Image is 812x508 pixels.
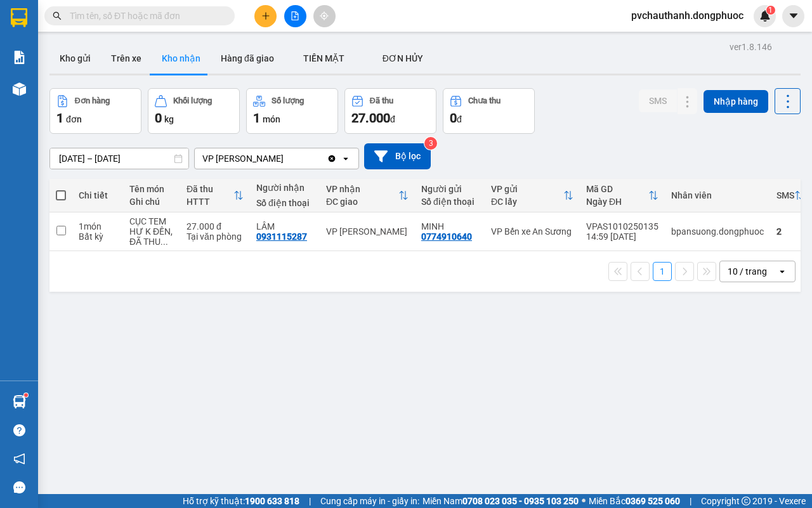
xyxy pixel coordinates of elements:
span: | [690,494,691,508]
div: HƯ K ĐỀN, ĐÃ THU VAT [129,226,174,247]
button: plus [254,5,277,27]
div: 14:59 [DATE] [586,231,658,242]
input: Selected VP Châu Thành. [285,152,286,165]
span: TIỀN MẶT [303,53,344,63]
span: 1 [768,6,773,15]
span: 0 [450,110,457,126]
span: đơn [66,114,82,124]
div: Người gửi [421,184,478,194]
th: Toggle SortBy [320,179,415,212]
div: 0931115287 [256,231,307,242]
span: Cung cấp máy in - giấy in: [320,494,419,508]
div: ĐC lấy [491,197,563,207]
div: CỤC TEM [129,216,174,226]
div: Số điện thoại [421,197,478,207]
span: 1 [253,110,260,126]
span: notification [13,453,25,465]
img: warehouse-icon [13,395,26,408]
span: search [53,11,62,20]
button: Kho gửi [49,43,101,74]
span: đ [457,114,462,124]
th: Toggle SortBy [180,179,250,212]
div: Bất kỳ [79,231,117,242]
span: aim [320,11,329,20]
div: ĐC giao [326,197,398,207]
div: VP Bến xe An Sương [491,226,573,237]
input: Select a date range. [50,148,188,169]
button: Kho nhận [152,43,211,74]
span: ⚪️ [582,498,586,504]
div: Ghi chú [129,197,174,207]
button: caret-down [782,5,804,27]
div: Người nhận [256,183,313,193]
strong: 0369 525 060 [625,496,680,506]
span: file-add [291,11,299,20]
div: Nhân viên [671,190,764,200]
strong: 1900 633 818 [245,496,299,506]
div: VPAS1010250135 [586,221,658,231]
img: icon-new-feature [759,10,771,22]
span: 1 [56,110,63,126]
div: Tại văn phòng [187,231,244,242]
button: Chưa thu0đ [443,88,535,134]
span: 0 [155,110,162,126]
span: plus [261,11,270,20]
div: VP [PERSON_NAME] [326,226,409,237]
div: 1 món [79,221,117,231]
div: 10 / trang [728,265,767,278]
div: Tên món [129,184,174,194]
sup: 1 [24,393,28,397]
div: LÂM [256,221,313,231]
button: 1 [653,262,672,281]
strong: 0708 023 035 - 0935 103 250 [462,496,579,506]
div: VP gửi [491,184,563,194]
svg: open [341,153,351,164]
button: Khối lượng0kg [148,88,240,134]
th: Toggle SortBy [770,179,811,212]
svg: open [777,266,787,277]
div: bpansuong.dongphuoc [671,226,764,237]
button: file-add [284,5,306,27]
input: Tìm tên, số ĐT hoặc mã đơn [70,9,219,23]
span: | [309,494,311,508]
div: Khối lượng [173,96,212,105]
span: Hỗ trợ kỹ thuật: [183,494,299,508]
span: 27.000 [351,110,390,126]
div: Số điện thoại [256,198,313,208]
span: pvchauthanh.dongphuoc [621,8,754,23]
sup: 3 [424,137,437,150]
button: Nhập hàng [704,90,768,113]
button: Số lượng1món [246,88,338,134]
th: Toggle SortBy [580,179,665,212]
button: aim [313,5,336,27]
div: Chi tiết [79,190,117,200]
div: Đơn hàng [75,96,110,105]
button: Đơn hàng1đơn [49,88,141,134]
svg: Clear value [327,153,337,164]
button: Hàng đã giao [211,43,284,74]
div: SMS [776,190,794,200]
div: Số lượng [272,96,304,105]
span: kg [164,114,174,124]
span: đ [390,114,395,124]
span: Miền Bắc [589,494,680,508]
div: Mã GD [586,184,648,194]
button: Bộ lọc [364,143,431,169]
div: ver 1.8.146 [730,40,772,54]
span: ... [160,237,168,247]
span: copyright [742,497,750,505]
div: 0774910640 [421,231,472,242]
button: SMS [639,89,677,112]
div: 2 [776,226,804,237]
div: Ngày ĐH [586,197,648,207]
span: Miền Nam [422,494,579,508]
div: Đã thu [370,96,393,105]
span: caret-down [788,10,799,22]
sup: 1 [766,6,775,15]
span: món [263,114,280,124]
div: MINH [421,221,478,231]
img: logo-vxr [11,8,27,27]
div: VP [PERSON_NAME] [202,152,284,165]
div: Chưa thu [468,96,501,105]
div: Đã thu [187,184,233,194]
